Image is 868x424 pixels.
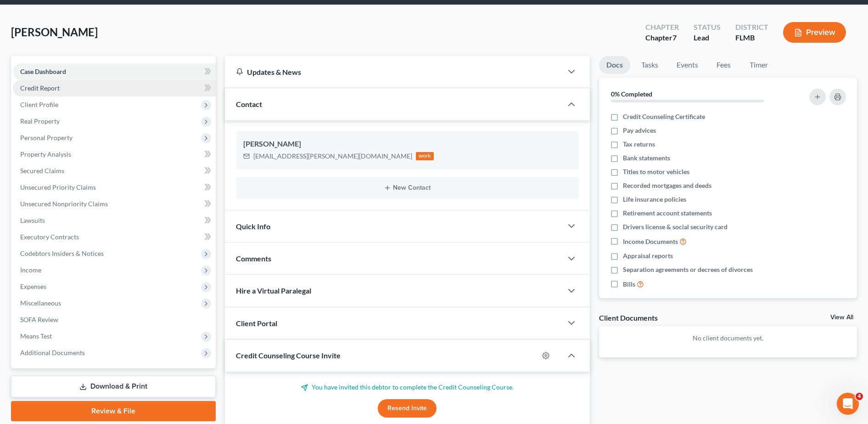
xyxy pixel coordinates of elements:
[783,22,846,43] button: Preview
[623,265,753,274] span: Separation agreements or decrees of divorces
[20,332,52,340] span: Means Test
[20,167,64,175] span: Secured Claims
[623,280,635,289] span: Bills
[645,22,679,33] div: Chapter
[623,140,655,149] span: Tax returns
[243,184,571,192] button: New Contact
[13,179,216,196] a: Unsecured Priority Claims
[236,351,341,360] span: Credit Counseling Course Invite
[20,117,60,125] span: Real Property
[611,90,652,98] strong: 0% Completed
[20,249,104,257] span: Codebtors Insiders & Notices
[13,229,216,245] a: Executory Contracts
[623,167,689,176] span: Titles to motor vehicles
[13,196,216,212] a: Unsecured Nonpriority Claims
[20,68,66,75] span: Case Dashboard
[11,25,98,39] span: [PERSON_NAME]
[13,311,216,328] a: SOFA Review
[830,314,853,321] a: View All
[20,150,71,158] span: Property Analysis
[253,152,412,161] div: [EMAIL_ADDRESS][PERSON_NAME][DOMAIN_NAME]
[236,383,579,392] p: You have invited this debtor to complete the Credit Counseling Course.
[378,399,437,418] button: Resend Invite
[236,222,270,231] span: Quick Info
[623,112,705,121] span: Credit Counseling Certificate
[20,266,41,274] span: Income
[243,139,571,150] div: [PERSON_NAME]
[13,212,216,229] a: Lawsuits
[20,233,79,241] span: Executory Contracts
[694,33,721,43] div: Lead
[735,22,768,33] div: District
[672,33,677,42] span: 7
[856,393,863,400] span: 4
[634,56,666,74] a: Tasks
[20,299,61,307] span: Miscellaneous
[20,84,60,92] span: Credit Report
[236,319,277,328] span: Client Portal
[11,401,216,421] a: Review & File
[623,181,711,190] span: Recorded mortgages and deeds
[13,80,216,96] a: Credit Report
[645,33,679,43] div: Chapter
[236,286,311,295] span: Hire a Virtual Paralegal
[20,134,73,141] span: Personal Property
[599,56,630,74] a: Docs
[623,195,686,204] span: Life insurance policies
[13,163,216,179] a: Secured Claims
[236,100,262,108] span: Contact
[236,254,271,263] span: Comments
[623,153,670,163] span: Bank statements
[416,152,434,160] div: work
[236,67,551,77] div: Updates & News
[20,316,58,323] span: SOFA Review
[623,251,673,260] span: Appraisal reports
[606,334,850,343] p: No client documents yet.
[13,146,216,163] a: Property Analysis
[742,56,775,74] a: Timer
[20,283,46,290] span: Expenses
[735,33,768,43] div: FLMB
[20,200,108,208] span: Unsecured Nonpriority Claims
[709,56,739,74] a: Fees
[694,22,721,33] div: Status
[20,216,45,224] span: Lawsuits
[623,222,728,232] span: Drivers license & social security card
[837,393,859,415] iframe: Intercom live chat
[599,313,658,322] div: Client Documents
[623,126,656,135] span: Pay advices
[20,183,96,191] span: Unsecured Priority Claims
[13,63,216,80] a: Case Dashboard
[20,349,85,356] span: Additional Documents
[11,376,216,397] a: Download & Print
[20,101,58,108] span: Client Profile
[623,209,712,218] span: Retirement account statements
[623,237,678,246] span: Income Documents
[669,56,706,74] a: Events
